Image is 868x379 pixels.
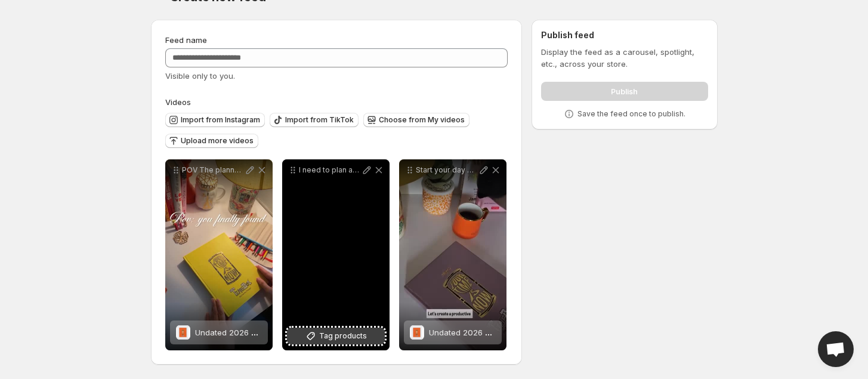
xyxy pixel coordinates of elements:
span: Choose from My videos [379,115,465,125]
p: Save the feed once to publish. [577,109,685,119]
span: Videos [165,97,191,107]
button: Upload more videos [165,134,258,148]
span: Undated 2026 GameChanger Planner [429,328,571,337]
span: Visible only to you. [165,71,235,81]
p: POV The planner that actually keeps up with your life Not the other way around Because planning i... [182,165,244,175]
div: Open chat [818,331,854,367]
button: Import from Instagram [165,113,265,127]
h2: Publish feed [541,29,708,41]
button: Tag products [287,328,385,344]
p: Start your day with purpose using the TimeBox Game Changer Planner Set your goals prioritize task... [416,165,478,175]
span: Import from TikTok [285,115,354,125]
span: Tag products [319,330,367,342]
button: Choose from My videos [363,113,469,127]
span: Feed name [165,35,207,45]
span: Import from Instagram [181,115,260,125]
div: I need to plan and then I planned From chaos to clarity with TimeBoxTag products [282,159,390,350]
button: Import from TikTok [270,113,359,127]
p: Display the feed as a carousel, spotlight, etc., across your store. [541,46,708,70]
span: Upload more videos [181,136,254,146]
span: Undated 2026 GameChanger Planner [195,328,337,337]
p: I need to plan and then I planned From chaos to clarity with TimeBox [299,165,361,175]
div: POV The planner that actually keeps up with your life Not the other way around Because planning i... [165,159,273,350]
div: Start your day with purpose using the TimeBox Game Changer Planner Set your goals prioritize task... [399,159,506,350]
